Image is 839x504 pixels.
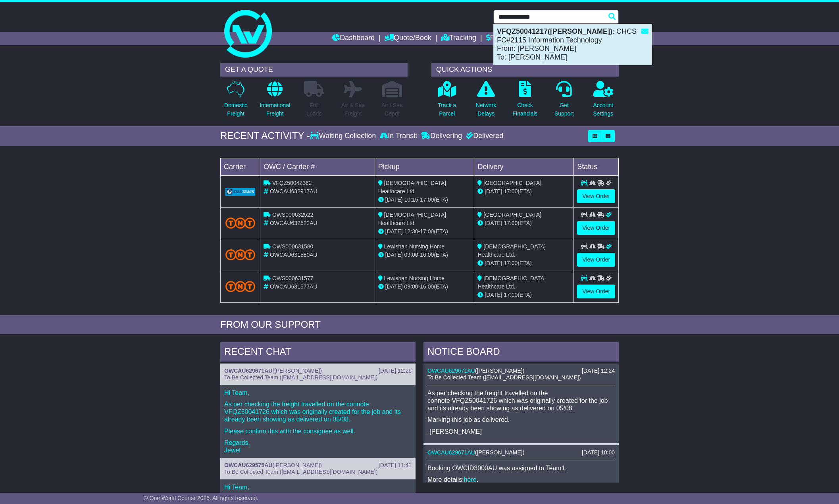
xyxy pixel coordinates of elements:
span: 16:00 [420,252,434,258]
div: QUICK ACTIONS [431,63,619,77]
a: Tracking [441,32,476,45]
span: 09:00 [404,252,418,258]
a: AccountSettings [593,81,614,122]
span: 17:00 [504,292,518,298]
span: 10:15 [404,196,418,203]
img: TNT_Domestic.png [225,217,255,228]
td: Status [574,158,619,175]
div: - (ETA) [378,196,471,204]
div: - (ETA) [378,227,471,236]
div: ( ) [224,462,412,469]
p: Network Delays [476,101,496,118]
span: [PERSON_NAME] [477,367,523,374]
span: 09:00 [404,283,418,290]
span: OWCAU631577AU [270,283,318,290]
span: OWS000631580 [272,243,314,250]
div: [DATE] 12:26 [379,367,412,374]
p: Hi Team, [224,389,412,396]
div: (ETA) [477,291,570,299]
td: Delivery [474,158,574,175]
p: Regards, Jewel [224,439,412,454]
span: OWCAU632917AU [270,188,318,194]
div: : CHCS FC#2115 Information Technology From: [PERSON_NAME] To: [PERSON_NAME] [494,24,652,65]
p: International Freight [260,101,290,118]
a: Track aParcel [437,81,456,122]
p: Track a Parcel [438,101,456,118]
div: In Transit [378,132,419,140]
div: (ETA) [477,187,570,196]
a: View Order [577,285,615,298]
span: [PERSON_NAME] [274,462,320,468]
div: ( ) [427,367,615,374]
span: [DEMOGRAPHIC_DATA] Healthcare Ltd [378,212,446,226]
p: Domestic Freight [224,101,247,118]
div: [DATE] 11:41 [379,462,412,469]
span: [DEMOGRAPHIC_DATA] Healthcare Ltd. [477,275,546,290]
a: CheckFinancials [512,81,538,122]
span: [DATE] [485,292,502,298]
div: ( ) [224,367,412,374]
span: 17:00 [504,220,518,226]
span: [GEOGRAPHIC_DATA] [483,180,541,186]
a: NetworkDelays [475,81,496,122]
span: 12:30 [404,228,418,235]
span: To Be Collected Team ([EMAIL_ADDRESS][DOMAIN_NAME]) [224,374,377,381]
div: GET A QUOTE [220,63,408,77]
p: More details: . [427,476,615,483]
a: View Order [577,221,615,235]
a: GetSupport [554,81,574,122]
div: RECENT CHAT [220,342,416,364]
p: -[PERSON_NAME] [427,428,615,435]
td: Carrier [221,158,260,175]
p: Please confirm this with the consignee as well. [224,427,412,435]
p: Hi Team, [224,483,412,491]
div: (ETA) [477,259,570,267]
span: OWS000632522 [272,212,314,218]
span: [DATE] [385,252,403,258]
p: Account Settings [593,101,614,118]
p: Check Financials [513,101,538,118]
div: - (ETA) [378,251,471,259]
span: [DATE] [485,220,502,226]
span: OWCAU631580AU [270,252,318,258]
a: Financials [486,32,522,45]
span: [DATE] [485,260,502,266]
span: Lewishan Nursing Home [384,275,445,281]
span: OWCAU632522AU [270,220,318,226]
div: (ETA) [477,219,570,227]
a: View Order [577,253,615,267]
span: [DATE] [385,283,403,290]
div: ( ) [427,449,615,456]
span: [PERSON_NAME] [274,367,320,374]
a: OWCAU629671AU [224,367,272,374]
div: NOTICE BOARD [423,342,619,364]
p: Air & Sea Freight [341,101,365,118]
span: [GEOGRAPHIC_DATA] [483,212,541,218]
span: © One World Courier 2025. All rights reserved. [144,495,258,501]
a: DomesticFreight [224,81,248,122]
span: To Be Collected Team ([EMAIL_ADDRESS][DOMAIN_NAME]) [427,374,581,381]
a: OWCAU629575AU [224,462,272,468]
span: [DEMOGRAPHIC_DATA] Healthcare Ltd. [477,243,546,258]
td: Pickup [375,158,474,175]
a: OWCAU629671AU [427,367,475,374]
div: Waiting Collection [310,132,378,140]
div: Delivering [419,132,464,140]
a: View Order [577,189,615,203]
span: 17:00 [420,228,434,235]
div: - (ETA) [378,283,471,291]
div: FROM OUR SUPPORT [220,319,619,331]
div: RECENT ACTIVITY - [220,130,310,142]
img: TNT_Domestic.png [225,281,255,292]
a: here [464,476,477,483]
img: TNT_Domestic.png [225,249,255,260]
a: OWCAU629671AU [427,449,475,456]
p: Full Loads [304,101,324,118]
span: Lewishan Nursing Home [384,243,445,250]
span: [DEMOGRAPHIC_DATA] Healthcare Ltd [378,180,446,194]
span: 17:00 [504,260,518,266]
td: OWC / Carrier # [260,158,375,175]
span: OWS000631577 [272,275,314,281]
span: 16:00 [420,283,434,290]
p: Get Support [554,101,574,118]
